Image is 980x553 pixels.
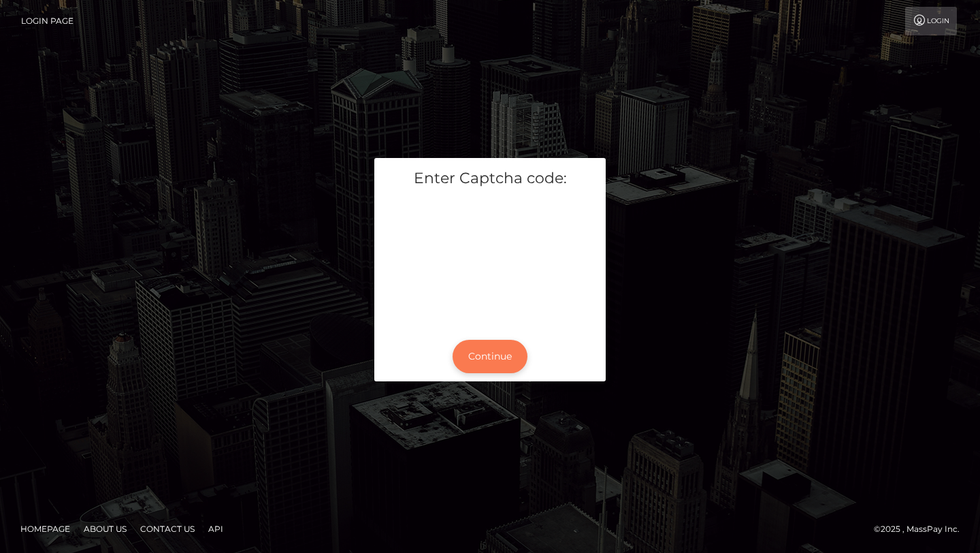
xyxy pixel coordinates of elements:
iframe: mtcaptcha [385,199,595,321]
a: Login [905,7,957,35]
a: Contact Us [135,518,200,539]
button: Continue [453,340,527,373]
a: API [203,518,229,539]
h5: Enter Captcha code: [385,168,595,189]
div: © 2025 , MassPay Inc. [874,522,970,537]
a: About Us [78,518,132,539]
a: Login Page [21,7,73,35]
a: Homepage [15,518,76,539]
